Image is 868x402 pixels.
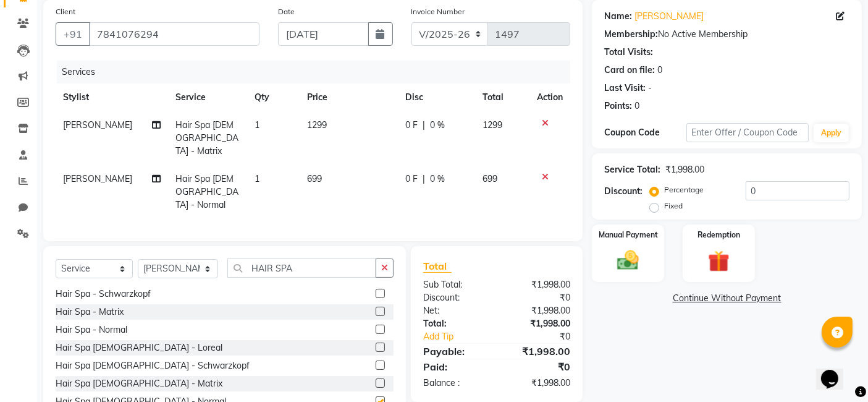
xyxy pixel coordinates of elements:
[56,306,124,319] div: Hair Spa - Matrix
[664,200,683,212] label: Fixed
[56,6,75,17] label: Client
[414,344,497,359] div: Payable:
[697,229,740,241] label: Redemption
[475,83,529,111] th: Total
[414,304,497,317] div: Net:
[56,359,250,372] div: Hair Spa [DEMOGRAPHIC_DATA] - Schwarzkopf
[175,173,238,210] span: Hair Spa [DEMOGRAPHIC_DATA] - Normal
[604,28,658,41] div: Membership:
[604,163,660,176] div: Service Total:
[278,6,295,17] label: Date
[634,100,639,113] div: 0
[657,64,662,77] div: 0
[634,10,704,23] a: [PERSON_NAME]
[398,83,475,111] th: Disc
[63,173,132,184] span: [PERSON_NAME]
[511,330,580,343] div: ₹0
[414,278,497,291] div: Sub Total:
[604,46,653,59] div: Total Visits:
[497,304,579,317] div: ₹1,998.00
[701,248,736,275] img: _gift.svg
[57,61,579,83] div: Services
[300,83,398,111] th: Price
[497,359,579,374] div: ₹0
[414,291,497,304] div: Discount:
[686,123,809,142] input: Enter Offer / Coupon Code
[497,317,579,330] div: ₹1,998.00
[56,83,168,111] th: Stylist
[604,10,632,23] div: Name:
[529,83,570,111] th: Action
[604,82,646,95] div: Last Visit:
[497,377,579,390] div: ₹1,998.00
[247,83,300,111] th: Qty
[648,82,652,95] div: -
[604,64,655,77] div: Card on file:
[604,126,686,139] div: Coupon Code
[56,323,127,336] div: Hair Spa - Normal
[497,291,579,304] div: ₹0
[414,330,510,343] a: Add Tip
[255,173,259,184] span: 1
[414,359,497,374] div: Paid:
[56,341,222,354] div: Hair Spa [DEMOGRAPHIC_DATA] - Loreal
[497,278,579,291] div: ₹1,998.00
[411,6,465,17] label: Invoice Number
[816,353,856,390] iframe: chat widget
[814,124,849,142] button: Apply
[56,288,151,301] div: Hair Spa - Schwarzkopf
[423,173,425,186] span: |
[405,173,418,186] span: 0 F
[423,260,452,273] span: Total
[604,185,643,198] div: Discount:
[594,292,859,305] a: Continue Without Payment
[56,377,222,390] div: Hair Spa [DEMOGRAPHIC_DATA] - Matrix
[414,377,497,390] div: Balance :
[63,119,132,130] span: [PERSON_NAME]
[414,317,497,330] div: Total:
[497,344,579,359] div: ₹1,998.00
[168,83,247,111] th: Service
[307,173,322,184] span: 699
[604,100,632,113] div: Points:
[56,22,90,46] button: +91
[604,28,849,41] div: No Active Membership
[430,173,445,186] span: 0 %
[307,119,327,130] span: 1299
[255,119,259,130] span: 1
[482,173,497,184] span: 699
[664,184,704,195] label: Percentage
[405,119,418,132] span: 0 F
[423,119,425,132] span: |
[175,119,238,156] span: Hair Spa [DEMOGRAPHIC_DATA] - Matrix
[665,163,704,176] div: ₹1,998.00
[430,119,445,132] span: 0 %
[482,119,502,130] span: 1299
[89,22,259,46] input: Search by Name/Mobile/Email/Code
[599,229,658,241] label: Manual Payment
[610,248,646,273] img: _cash.svg
[227,259,376,278] input: Search or Scan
